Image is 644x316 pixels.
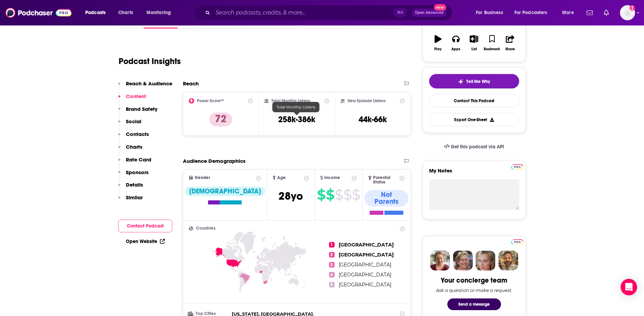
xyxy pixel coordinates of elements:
[511,164,523,170] img: Podchaser Pro
[118,80,172,93] button: Reach & Audience
[620,5,635,20] span: Logged in as rowan.sullivan
[352,189,360,200] span: $
[118,144,142,156] button: Charts
[458,79,463,84] img: tell me why sparkle
[343,189,351,200] span: $
[197,98,224,103] h2: Power Score™
[476,8,503,18] span: For Business
[271,98,310,103] h2: Total Monthly Listens
[471,47,477,51] div: List
[630,5,635,11] svg: Add a profile image
[562,8,574,18] span: More
[277,176,286,180] span: Age
[195,176,210,180] span: Gender
[142,7,180,18] button: open menu
[6,6,72,19] img: Podchaser - Follow, Share and Rate Podcasts
[114,7,137,18] a: Charts
[326,189,334,200] span: $
[126,93,146,99] p: Content
[501,31,519,55] button: Share
[329,262,335,267] span: 3
[429,94,519,107] a: Contact This Podcast
[412,9,447,17] button: Open AdvancedNew
[209,113,232,126] p: 72
[126,106,157,112] p: Brand Safety
[434,4,446,11] span: New
[85,8,106,18] span: Podcasts
[126,239,165,244] a: Open Website
[118,194,143,207] button: Similar
[183,158,245,164] h2: Audience Demographics
[584,7,596,19] a: Show notifications dropdown
[118,131,149,144] button: Contacts
[126,80,172,87] p: Reach & Audience
[483,31,501,55] button: Bookmark
[118,8,133,18] span: Charts
[278,114,315,125] h3: 258k-386k
[429,31,447,55] button: Play
[146,8,171,18] span: Monitoring
[126,118,141,125] p: Social
[339,282,391,288] span: [GEOGRAPHIC_DATA]
[601,7,612,19] a: Show notifications dropdown
[324,176,340,180] span: Income
[118,118,141,131] button: Social
[620,5,635,20] button: Show profile menu
[185,187,265,196] div: [DEMOGRAPHIC_DATA]
[465,31,483,55] button: List
[373,176,398,185] span: Parental Status
[329,242,335,247] span: 1
[335,189,343,200] span: $
[498,251,518,271] img: Jon Profile
[339,252,394,258] span: [GEOGRAPHIC_DATA]
[511,239,523,245] img: Podchaser Pro
[119,56,181,66] h1: Podcast Insights
[118,156,151,169] button: Rate Card
[505,47,515,51] div: Share
[394,8,406,17] span: ⌘ K
[415,11,444,14] span: Open Advanced
[510,7,557,18] button: open menu
[438,138,510,155] a: Get this podcast via API
[476,251,495,271] img: Jules Profile
[451,47,460,51] div: Apps
[434,47,441,51] div: Play
[118,106,157,118] button: Brand Safety
[329,252,335,257] span: 2
[279,189,303,203] span: 28 yo
[471,7,512,18] button: open menu
[364,190,408,207] div: Not Parents
[329,282,335,287] span: 5
[183,80,199,87] h2: Reach
[511,238,523,245] a: Pro website
[359,114,387,125] h3: 44k-66k
[429,167,519,179] label: My Notes
[126,156,151,163] p: Rate Card
[441,276,507,285] div: Your concierge team
[213,7,394,18] input: Search podcasts, credits, & more...
[436,287,512,293] div: Ask a question or make a request.
[453,251,473,271] img: Barbara Profile
[118,181,143,194] button: Details
[484,47,500,51] div: Bookmark
[348,98,385,103] h2: New Episode Listens
[126,181,143,188] p: Details
[466,79,490,84] span: Tell Me Why
[126,169,149,176] p: Sponsors
[80,7,114,18] button: open menu
[118,93,146,106] button: Content
[339,242,394,248] span: [GEOGRAPHIC_DATA]
[511,163,523,170] a: Pro website
[329,272,335,277] span: 4
[126,194,143,201] p: Similar
[126,144,142,150] p: Charts
[447,31,465,55] button: Apps
[557,7,582,18] button: open menu
[451,144,504,150] span: Get this podcast via API
[429,113,519,126] button: Export One-Sheet
[126,131,149,137] p: Contacts
[621,279,637,295] div: Open Intercom Messenger
[447,298,501,310] button: Send a message
[200,5,459,21] div: Search podcasts, credits, & more...
[276,105,315,109] span: Total Monthly Listens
